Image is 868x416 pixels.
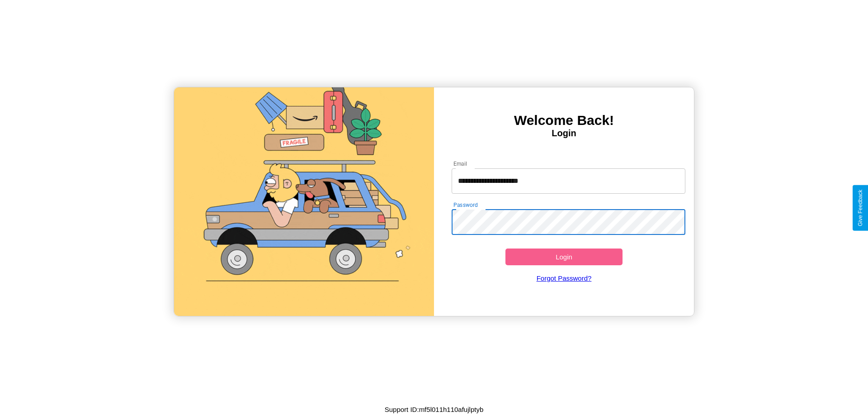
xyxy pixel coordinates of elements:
[434,113,694,128] h3: Welcome Back!
[505,249,623,265] button: Login
[434,128,694,139] h4: Login
[385,403,483,416] p: Support ID: mf5l011h110afujlptyb
[447,265,681,291] a: Forgot Password?
[453,160,467,167] label: Email
[857,190,863,226] div: Give Feedback
[453,201,477,209] label: Password
[174,87,434,316] img: gif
